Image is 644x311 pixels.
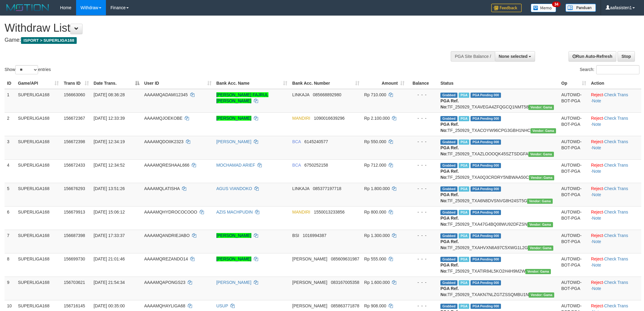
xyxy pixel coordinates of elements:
a: Check Trans [604,163,628,168]
span: Copy 1016994387 to clipboard [303,233,327,238]
a: Note [592,145,601,150]
a: Check Trans [604,256,628,261]
a: Note [592,122,601,127]
a: Reject [591,92,603,97]
td: 8 [5,253,16,277]
th: Bank Acc. Number: activate to sort column ascending [290,78,362,89]
span: 156663060 [64,92,85,97]
td: SUPERLIGA168 [16,112,61,136]
a: [PERSON_NAME] [216,256,251,261]
span: Grabbed [440,210,457,215]
span: Marked by aafsengchandara [459,116,469,121]
a: Check Trans [604,92,628,97]
span: Grabbed [440,140,457,145]
span: AAAAMQDOIIK2323 [144,139,184,144]
span: AAAAMQJOEKOBE [144,116,183,121]
span: Copy 085863771878 to clipboard [331,303,359,308]
td: 7 [5,230,16,253]
td: TF_250929_TXAVEGA4ZFQGCQ1NMT58 [438,89,559,113]
span: 156672398 [64,139,85,144]
span: Copy 1090016639296 to clipboard [314,116,345,121]
span: None selected [499,54,528,59]
td: SUPERLIGA168 [16,206,61,230]
td: SUPERLIGA168 [16,277,61,300]
span: Grabbed [440,116,457,121]
span: Rp 2.100.000 [364,116,390,121]
span: [DATE] 13:51:26 [94,186,125,191]
span: Marked by aafsoycanthlai [459,233,469,239]
span: Rp 1.600.000 [364,280,390,285]
span: BSI [292,233,299,238]
span: AAAAMQHAYLIGA68 [144,303,185,308]
span: Vendor URL: https://trx31.1velocity.biz [528,105,554,110]
td: AUTOWD-BOT-PGA [559,206,588,230]
img: MOTION_logo.png [5,3,51,12]
span: Grabbed [440,280,457,285]
span: PGA Pending [471,280,501,285]
div: PGA Site Balance / [451,51,495,62]
td: · · [589,136,641,159]
a: Note [592,192,601,197]
th: Status [438,78,559,89]
span: LINKAJA [292,186,309,191]
span: [DATE] 08:36:28 [94,92,125,97]
td: TF_250929_TXAHVXN6A97C5XWG1L2G [438,230,559,253]
span: Rp 1.800.000 [364,186,390,191]
div: - - - [409,186,436,192]
span: 156687398 [64,233,85,238]
a: Check Trans [604,210,628,214]
span: BCA [292,139,301,144]
th: Amount: activate to sort column ascending [362,78,407,89]
span: Vendor URL: https://trx31.1velocity.biz [530,128,556,133]
span: Vendor URL: https://trx31.1velocity.biz [527,199,553,204]
span: AAAAMQAPONGS23 [144,280,185,285]
a: Reject [591,139,603,144]
span: AAAAMQANDRIEJABO [144,233,190,238]
span: [DATE] 15:06:12 [94,210,125,214]
b: PGA Ref. No: [440,122,459,133]
span: Copy 085377197718 to clipboard [313,186,341,191]
span: PGA Pending [471,186,501,192]
span: Marked by aafchhiseyha [459,257,469,262]
span: PGA Pending [471,257,501,262]
div: - - - [409,279,436,285]
span: Vendor URL: https://trx31.1velocity.biz [525,269,551,274]
th: Balance [407,78,438,89]
span: [DATE] 12:34:52 [94,163,125,168]
button: None selected [495,51,535,62]
span: Rp 710.000 [364,92,386,97]
td: 1 [5,89,16,113]
span: Grabbed [440,257,457,262]
label: Search: [580,65,639,74]
span: [DATE] 12:33:39 [94,116,125,121]
th: Game/API: activate to sort column ascending [16,78,61,89]
th: Action [589,78,641,89]
td: SUPERLIGA168 [16,230,61,253]
span: Rp 800.000 [364,210,386,214]
span: 156679913 [64,210,85,214]
a: Check Trans [604,139,628,144]
th: User ID: activate to sort column ascending [142,78,214,89]
span: Copy 1550013233856 to clipboard [314,210,345,214]
span: AAAAMQHYDROCOCOOO [144,210,197,214]
b: PGA Ref. No: [440,263,459,274]
a: Note [592,239,601,244]
span: Marked by aafsoycanthlai [459,163,469,168]
a: Reject [591,210,603,214]
a: [PERSON_NAME] [216,233,251,238]
span: [DATE] 17:33:37 [94,233,125,238]
td: TF_250929_TXA6N8DVSNVG8H24ST5G [438,183,559,206]
a: Reject [591,256,603,261]
span: PGA Pending [471,163,501,168]
a: [PERSON_NAME] [216,139,251,144]
a: Check Trans [604,116,628,121]
span: Vendor URL: https://trx31.1velocity.biz [529,175,555,180]
span: Grabbed [440,163,457,168]
span: Vendor URL: https://trx31.1velocity.biz [528,152,554,157]
label: Show entries [5,65,51,74]
td: · · [589,277,641,300]
span: [DATE] 21:54:34 [94,280,125,285]
span: Copy 085668892980 to clipboard [313,92,341,97]
span: PGA Pending [471,93,501,98]
td: · · [589,183,641,206]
